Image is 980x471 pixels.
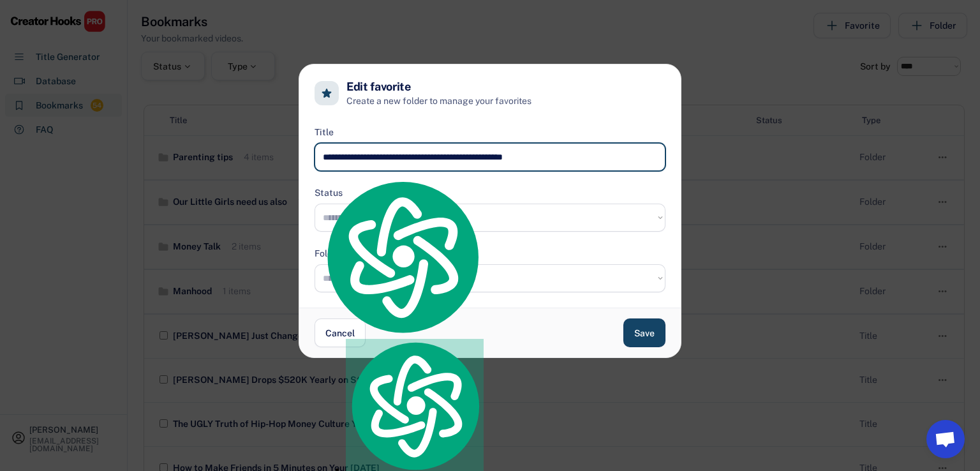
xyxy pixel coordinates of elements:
h6: Create a new folder to manage your favorites [346,94,665,108]
button: Save [623,318,665,347]
button: Cancel [315,318,366,347]
div: Title [315,126,334,139]
div: Folder [315,247,341,260]
div: Status [315,186,343,200]
a: Open chat [926,420,965,458]
h4: Edit favorite [346,80,410,94]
